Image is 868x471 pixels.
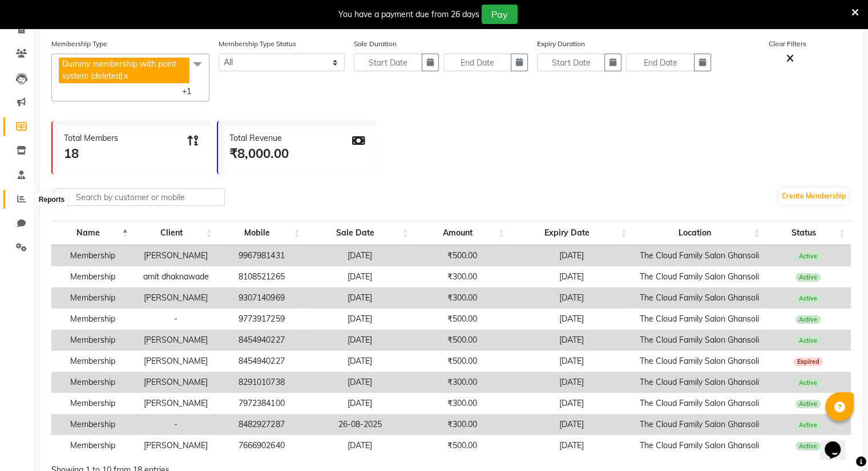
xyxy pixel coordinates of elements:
span: Active [796,400,821,409]
td: 26-08-2025 [305,414,414,435]
div: Total Revenue [229,132,289,144]
td: [DATE] [510,414,632,435]
td: [DATE] [305,330,414,351]
td: [PERSON_NAME] [134,372,218,393]
span: +1 [182,86,200,96]
span: Active [796,442,821,451]
span: Dummy membership with point system (deleted) [62,59,176,81]
span: Active [796,294,821,303]
td: The Cloud Family Salon Ghansoli [632,393,765,414]
td: [DATE] [305,245,414,266]
th: Expiry Date: activate to sort column ascending [510,221,632,245]
td: Membership [51,393,134,414]
label: Membership Type Status [219,39,296,49]
span: Active [796,336,821,346]
td: The Cloud Family Salon Ghansoli [632,266,765,287]
label: Clear Filters [769,39,806,49]
td: Membership [51,330,134,351]
span: Active [796,273,821,282]
th: Mobile: activate to sort column ascending [218,221,306,245]
td: 7972384100 [218,393,306,414]
td: [DATE] [510,287,632,308]
td: 9307140969 [218,287,306,308]
td: 9967981431 [218,245,306,266]
td: [DATE] [305,308,414,330]
td: [DATE] [510,308,632,330]
td: ₹300.00 [414,414,510,435]
td: Membership [51,372,134,393]
td: Membership [51,245,134,266]
td: ₹500.00 [414,330,510,351]
td: The Cloud Family Salon Ghansoli [632,287,765,308]
label: Expiry Duration [537,39,585,49]
td: [PERSON_NAME] [134,435,218,456]
td: 8482927287 [218,414,306,435]
td: [DATE] [305,372,414,393]
td: ₹300.00 [414,287,510,308]
th: Name: activate to sort column descending [51,221,134,245]
td: ₹500.00 [414,308,510,330]
td: Membership [51,266,134,287]
th: Client: activate to sort column ascending [134,221,218,245]
a: Create Membership [779,188,849,204]
div: ₹8,000.00 [229,144,289,163]
td: [DATE] [305,435,414,456]
td: - [134,308,218,330]
td: 9773917259 [218,308,306,330]
td: 8454940227 [218,330,306,351]
td: 8454940227 [218,351,306,372]
td: ₹500.00 [414,245,510,266]
td: ₹300.00 [414,266,510,287]
td: [DATE] [510,266,632,287]
td: Membership [51,414,134,435]
th: Amount: activate to sort column ascending [414,221,510,245]
iframe: chat widget [820,425,857,460]
td: [DATE] [510,351,632,372]
button: Pay [482,5,518,24]
div: You have a payment due from 26 days [338,9,479,21]
a: x [123,71,128,81]
td: The Cloud Family Salon Ghansoli [632,414,765,435]
input: Start Date [354,54,422,71]
td: [PERSON_NAME] [134,330,218,351]
td: Membership [51,287,134,308]
td: ₹500.00 [414,435,510,456]
td: [PERSON_NAME] [134,393,218,414]
td: The Cloud Family Salon Ghansoli [632,351,765,372]
td: [DATE] [510,435,632,456]
th: Status: activate to sort column ascending [765,221,851,245]
span: Expired [793,358,823,367]
td: [PERSON_NAME] [134,245,218,266]
label: Membership Type [51,39,107,49]
span: Active [796,421,821,430]
span: Active [796,252,821,261]
td: Membership [51,435,134,456]
td: 7666902640 [218,435,306,456]
td: The Cloud Family Salon Ghansoli [632,330,765,351]
span: Active [796,315,821,324]
td: Membership [51,308,134,330]
input: End Date [626,54,694,71]
td: [DATE] [510,372,632,393]
td: [DATE] [305,393,414,414]
td: ₹500.00 [414,351,510,372]
input: Start Date [537,54,605,71]
th: Sale Date: activate to sort column ascending [305,221,414,245]
td: 8291010738 [218,372,306,393]
td: amit dhaknawade [134,266,218,287]
td: [DATE] [305,351,414,372]
div: 18 [64,144,118,163]
td: [DATE] [510,330,632,351]
input: End Date [443,54,511,71]
td: The Cloud Family Salon Ghansoli [632,245,765,266]
span: Active [796,379,821,388]
label: Sale Duration [354,39,397,49]
td: [DATE] [510,393,632,414]
td: The Cloud Family Salon Ghansoli [632,308,765,330]
div: Total Members [64,132,118,144]
input: Search by customer or mobile [54,188,225,206]
td: 8108521265 [218,266,306,287]
td: The Cloud Family Salon Ghansoli [632,435,765,456]
td: The Cloud Family Salon Ghansoli [632,372,765,393]
td: [DATE] [305,287,414,308]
